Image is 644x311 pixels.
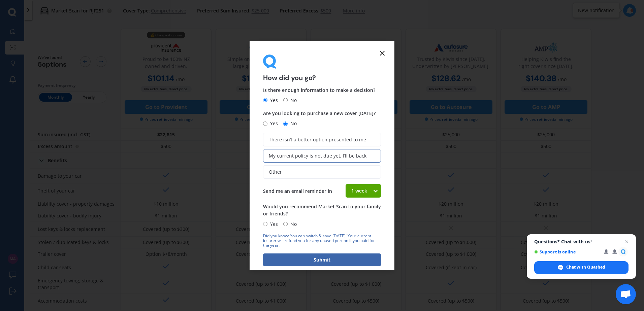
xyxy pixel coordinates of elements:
[534,249,599,254] span: Support is online
[263,222,267,226] input: Yes
[288,96,297,104] span: No
[283,98,288,102] input: No
[288,119,297,128] span: No
[263,110,376,116] span: Are you looking to purchase a new cover [DATE]?
[269,137,366,143] span: There isn’t a better option presented to me
[263,253,381,266] button: Submit
[288,220,297,228] span: No
[267,119,278,128] span: Yes
[263,122,267,126] input: Yes
[263,234,381,248] div: Did you know: You can switch & save [DATE]! Your current insurer will refund you for any unused p...
[267,220,278,228] span: Yes
[269,169,282,175] span: Other
[263,98,267,102] input: Yes
[267,96,278,104] span: Yes
[263,188,332,194] span: Send me an email reminder in
[263,203,381,217] span: Would you recommend Market Scan to your family or friends?
[263,55,381,81] div: How did you go?
[263,87,375,93] span: Is there enough information to make a decision?
[616,284,636,304] a: Open chat
[283,222,288,226] input: No
[269,153,366,159] span: My current policy is not due yet, I’ll be back
[346,184,373,198] div: 1 week
[534,239,629,244] span: Questions? Chat with us!
[534,261,629,274] span: Chat with Quashed
[566,264,605,270] span: Chat with Quashed
[283,122,288,126] input: No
